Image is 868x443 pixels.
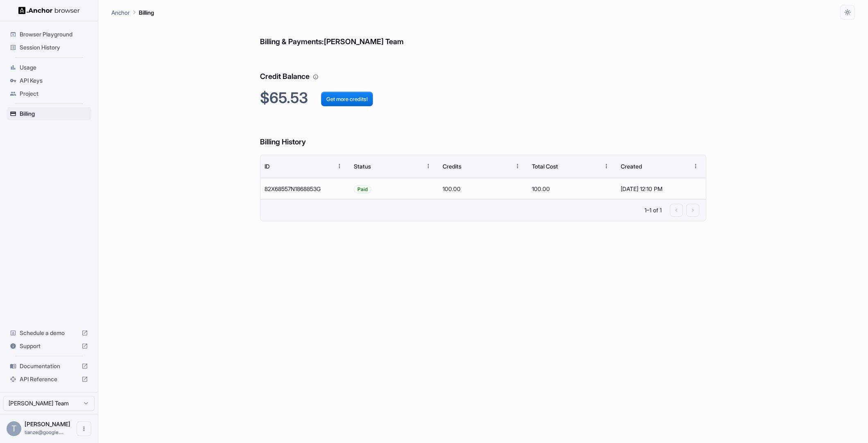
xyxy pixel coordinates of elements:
[7,373,91,386] div: API Reference
[20,90,88,98] span: Project
[644,206,662,214] p: 1–1 of 1
[260,89,706,107] h2: $65.53
[688,159,703,173] button: Menu
[25,429,63,435] span: tianze@google.com
[7,340,91,353] div: Support
[7,61,91,74] div: Usage
[621,163,642,170] div: Created
[260,120,706,148] h6: Billing History
[528,178,617,199] div: 100.00
[260,178,350,199] div: 82X68557N1868853G
[354,179,371,200] span: Paid
[7,421,21,436] div: T
[20,30,88,38] span: Browser Playground
[260,20,706,48] h6: Billing & Payments: [PERSON_NAME] Team
[317,159,332,173] button: Sort
[20,375,78,383] span: API Reference
[406,159,421,173] button: Sort
[7,107,91,120] div: Billing
[421,159,436,173] button: Menu
[111,8,130,17] p: Anchor
[621,178,702,199] div: [DATE] 12:10 PM
[584,159,599,173] button: Sort
[532,163,558,170] div: Total Cost
[25,421,70,427] span: Tianze Shi
[139,8,154,17] p: Billing
[20,43,88,52] span: Session History
[20,362,78,370] span: Documentation
[20,329,78,337] span: Schedule a demo
[7,326,91,340] div: Schedule a demo
[20,76,88,85] span: API Keys
[111,8,154,17] nav: breadcrumb
[7,74,91,87] div: API Keys
[20,342,78,350] span: Support
[510,159,525,173] button: Menu
[260,54,706,83] h6: Credit Balance
[354,163,371,170] div: Status
[7,28,91,41] div: Browser Playground
[439,178,528,199] div: 100.00
[443,163,461,170] div: Credits
[674,159,688,173] button: Sort
[264,163,270,170] div: ID
[77,421,91,436] button: Open menu
[313,74,319,80] svg: Your credit balance will be consumed as you use the API. Visit the usage page to view a breakdown...
[7,360,91,373] div: Documentation
[20,110,88,118] span: Billing
[495,159,510,173] button: Sort
[20,63,88,72] span: Usage
[18,7,80,14] img: Anchor Logo
[7,87,91,100] div: Project
[7,41,91,54] div: Session History
[599,159,614,173] button: Menu
[332,159,347,173] button: Menu
[321,92,373,106] button: Get more credits!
